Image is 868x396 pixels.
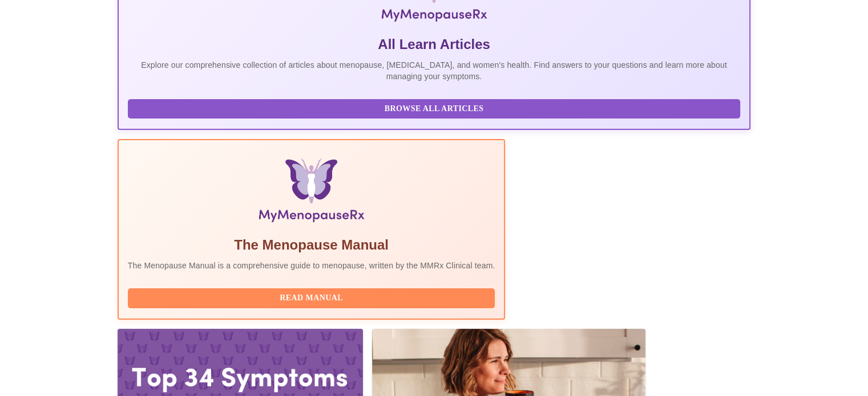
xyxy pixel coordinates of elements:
[139,291,484,305] span: Read Manual
[128,99,741,119] button: Browse All Articles
[128,35,741,54] h5: All Learn Articles
[128,260,495,271] p: The Menopause Manual is a comprehensive guide to menopause, written by the MMRx Clinical team.
[128,236,495,254] h5: The Menopause Manual
[128,59,741,82] p: Explore our comprehensive collection of articles about menopause, [MEDICAL_DATA], and women's hea...
[128,288,495,308] button: Read Manual
[128,103,744,113] a: Browse All Articles
[128,292,498,302] a: Read Manual
[139,102,729,116] span: Browse All Articles
[186,158,437,227] img: Menopause Manual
